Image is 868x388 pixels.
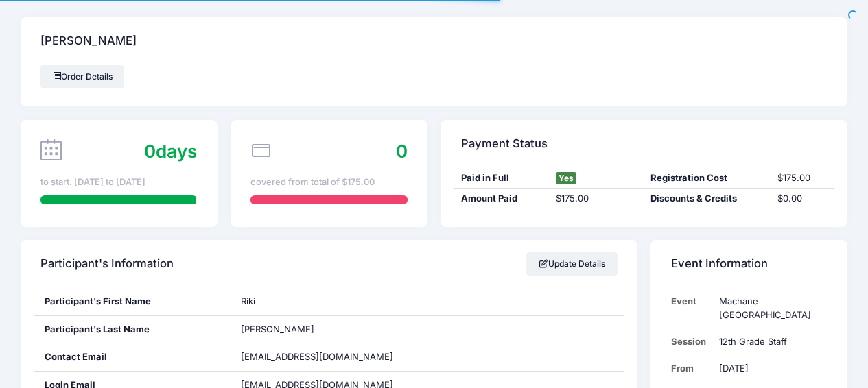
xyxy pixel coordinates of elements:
div: Participant's First Name [34,288,231,315]
span: Yes [556,172,576,184]
div: Paid in Full [454,171,549,185]
div: $0.00 [771,192,834,206]
div: Registration Cost [644,171,771,185]
span: [PERSON_NAME] [241,324,314,335]
span: Riki [241,295,255,306]
div: days [144,138,197,165]
td: 12th Grade Staff [712,328,827,355]
div: Discounts & Credits [644,192,771,206]
div: Amount Paid [454,192,549,206]
div: covered from total of $175.00 [250,175,407,189]
div: $175.00 [549,192,644,206]
span: 0 [396,141,408,162]
h4: Event Information [671,245,768,284]
td: [DATE] [712,355,827,382]
td: Machane [GEOGRAPHIC_DATA] [712,288,827,328]
td: Event [671,288,713,328]
div: Participant's Last Name [34,316,231,343]
div: Contact Email [34,343,231,371]
h4: [PERSON_NAME] [40,22,137,61]
div: $175.00 [771,171,834,185]
h4: Payment Status [461,124,548,163]
span: [EMAIL_ADDRESS][DOMAIN_NAME] [241,351,393,362]
h4: Participant's Information [40,245,174,284]
a: Order Details [40,65,124,88]
td: From [671,355,713,382]
a: Update Details [526,252,618,276]
span: 0 [144,141,156,162]
td: Session [671,328,713,355]
div: to start. [DATE] to [DATE] [40,175,197,189]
